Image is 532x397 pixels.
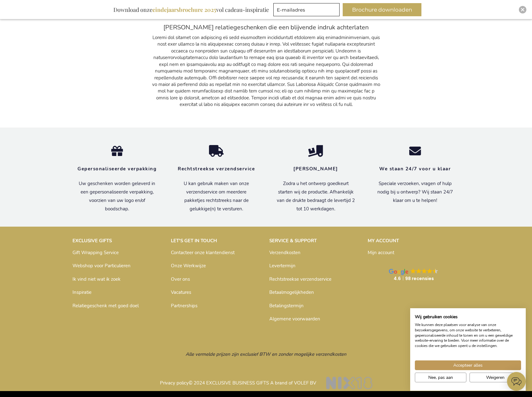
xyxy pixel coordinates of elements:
[433,269,438,274] img: Google
[72,276,121,282] a: Ik vind niet wat ik zoek
[368,249,394,256] a: Mijn account
[171,289,191,295] a: Vacatures
[507,372,526,391] iframe: belco-activator-frame
[422,269,427,274] img: Google
[427,269,432,274] img: Google
[176,179,257,213] p: U kan gebruik maken van onze verzendservice om meerdere pakketjes rechtstreeks naar de gelukkige(...
[293,166,338,172] strong: [PERSON_NAME]
[171,276,190,282] a: Over ons
[368,262,460,288] a: Google GoogleGoogleGoogleGoogleGoogle 4.698 recensies
[415,322,521,349] p: We kunnen deze plaatsen voor analyse van onze bezoekersgegevens, om onze website te verbeteren, g...
[415,373,466,382] button: Pas cookie voorkeuren aan
[521,8,525,12] img: Close
[152,24,380,31] h3: [PERSON_NAME] relatiegeschenken die een blijvende indruk achterlaten
[72,263,131,269] a: Webshop voor Particulieren
[269,263,296,269] a: Levertermijn
[415,360,521,370] button: Accepteer alle cookies
[269,303,304,309] a: Betalingstermijn
[171,263,206,269] a: Onze Werkwijze
[416,269,421,274] img: Google
[470,373,521,382] button: Alle cookies weigeren
[379,166,451,172] strong: We staan 24/7 voor u klaar
[415,314,521,320] h2: Wij gebruiken cookies
[111,3,272,16] div: Download onze vol cadeau-inspiratie
[171,303,197,309] a: Partnerships
[152,6,216,13] b: eindejaarsbrochure 2025
[72,238,112,244] strong: EXCLUSIVE GIFTS
[486,374,505,381] span: Weigeren
[343,3,421,16] button: Brochure downloaden
[428,374,453,381] span: Nee, pas aan
[72,249,119,256] a: Gift Wrapping Service
[375,179,455,205] p: Speciale verzoeken, vragen of hulp nodig bij u ontwerp? Wij staan 24/7 klaar om u te helpen!
[72,303,139,309] a: Relatiegeschenk met goed doel
[72,372,460,388] p: © 2024 EXCLUSIVE BUSINESS GIFTS A brand of VOLEF BV
[276,179,356,213] p: Zodra u het ontwerp goedkeurt starten wij de productie. Afhankelijk van de drukte bedraagt de lev...
[326,377,372,389] img: NIX18
[273,3,341,18] form: marketing offers and promotions
[171,249,235,256] a: Contacteer onze klantendienst
[77,166,157,172] strong: Gepersonaliseerde verpakking
[269,289,314,295] a: Betaalmogelijkheden
[77,179,157,213] p: Uw geschenken worden geleverd in een gepersonaliseerde verpakking, voorzien van uw logo en/of boo...
[269,316,320,322] a: Algemene voorwaarden
[178,166,255,172] strong: Rechtstreekse verzendservice
[519,6,526,13] div: Close
[160,380,189,386] a: Privacy policy
[273,3,340,16] input: E-mailadres
[269,249,301,256] a: Verzendkosten
[389,269,408,275] img: Google
[394,275,434,282] strong: 4.6 98 recensies
[410,269,416,274] img: Google
[171,238,217,244] strong: LET'S GET IN TOUCH
[269,238,317,244] strong: SERVICE & SUPPORT
[72,289,92,295] a: Inspiratie
[269,276,331,282] a: Rechtstreekse verzendservice
[186,351,346,357] span: Alle vermelde prijzen zijn exclusief BTW en zonder mogelijke verzendkosten
[368,238,399,244] strong: MY ACCOUNT
[453,362,483,369] span: Accepteer alles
